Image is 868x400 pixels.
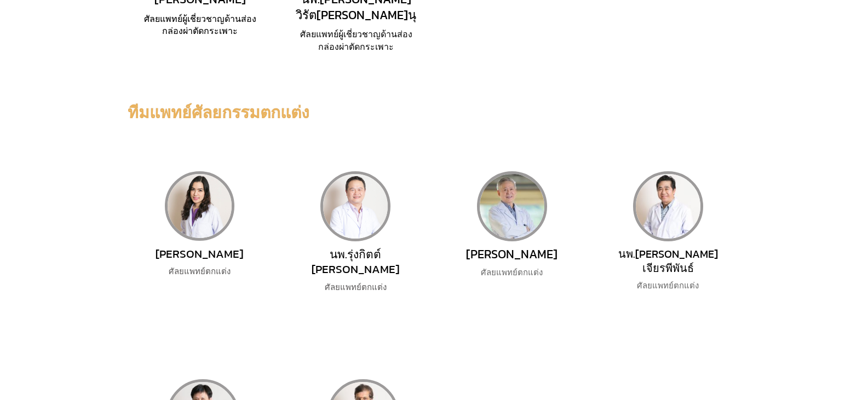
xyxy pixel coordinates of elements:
[165,171,234,241] img: Dr. Angkana_Sq
[293,282,418,293] h2: ศัลยแพทย์ตกแต่ง​
[300,29,412,51] span: ศัลยแพทย์ผู้เชี่ยวชาญด้านส่องกล่องผ่าตัดกระเพาะ
[144,14,256,36] span: ศัลยแพทย์ผู้เชี่ยวชาญด้านส่องกล่องผ่าตัดกระเพาะ
[618,246,718,276] span: นพ.[PERSON_NAME] เจียรพีพันธ์
[466,245,557,263] span: [PERSON_NAME]
[450,268,574,279] h2: ศัลยแพทย์ตกแต่ง
[606,281,731,292] h2: ศัลยแพทย์ตกแต่ง
[128,102,741,123] h2: ทีมแพทย์ศัลยกรรมตกแต่ง
[312,246,399,277] span: นพ.รุ่งกิตต์ [PERSON_NAME]
[137,266,262,277] h2: ศัลยแพทย์ตกแต่ง
[156,245,243,262] span: [PERSON_NAME]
